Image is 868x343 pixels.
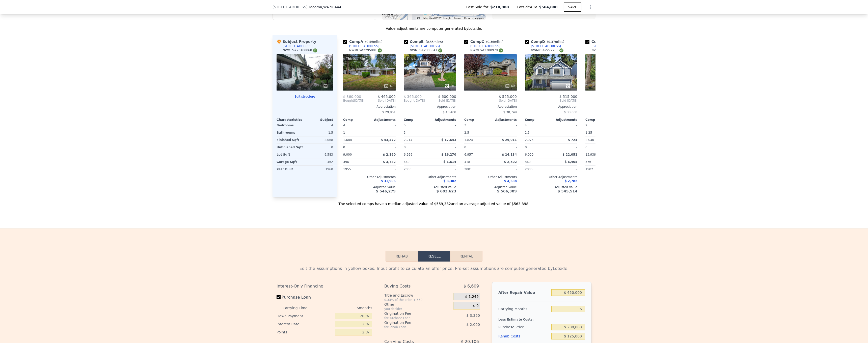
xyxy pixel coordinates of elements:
div: Year Built [277,166,304,173]
div: - [431,129,456,136]
span: $ 546,279 [376,189,396,193]
div: Down Payment [277,312,333,320]
span: 0.36 [487,40,494,44]
div: Comp [525,118,551,122]
span: $ 566,309 [497,189,517,193]
span: 4 [343,124,345,127]
span: 360 [525,160,531,164]
div: Title and Escrow [384,293,451,298]
div: Comp C [464,39,505,44]
div: - [492,144,517,151]
span: Last Sold for [466,5,491,10]
div: After Repair Value [498,288,549,297]
span: 0.35 [427,40,434,44]
div: Value adjustments are computer generated by Lotside . [273,26,595,31]
div: 0 [306,144,333,151]
div: 2.5 [464,129,490,136]
div: Adjusted Value [343,185,396,189]
span: $ 43,472 [381,138,396,142]
div: This is a Flip [345,56,366,61]
span: $ 465,000 [378,95,396,99]
span: $ 3,360 [466,313,480,318]
div: - [552,129,577,136]
div: Other [384,302,451,307]
span: $ 2,802 [504,160,517,164]
div: Adjustments [491,118,517,122]
div: 1.5 [306,129,333,136]
div: [STREET_ADDRESS] [349,44,379,48]
span: $ 40,408 [443,110,456,114]
div: 2005 [525,166,550,173]
div: Comp B [404,39,445,44]
div: Appreciation [585,105,638,109]
div: NWMLS # 2305847 [410,48,442,52]
div: Bathrooms [277,129,304,136]
div: [STREET_ADDRESS] [470,44,500,48]
div: NWMLS # 26188068 [283,48,317,52]
span: 440 [404,160,410,164]
div: Interest-Only Financing [277,282,372,291]
span: 0 [525,146,527,149]
div: Interest Rate [277,320,333,328]
span: $ 6,405 [565,160,577,164]
span: $ 360,000 [343,95,361,99]
div: 9,583 [306,151,333,158]
div: for Rehab Loan [384,325,441,329]
div: 1955 [343,166,368,173]
span: 2,075 [525,138,533,142]
div: 2.5 [525,129,550,136]
div: - [370,122,396,129]
span: Sold [DATE] [425,99,456,103]
div: - [492,122,517,129]
span: $ 1,249 [465,295,478,299]
span: $ 603,623 [437,189,456,193]
div: Other Adjustments [464,175,517,179]
div: 1 [323,83,331,89]
span: $ 1,614 [444,160,456,164]
div: Adjustments [551,118,577,122]
span: Sold [DATE] [525,99,577,103]
span: 6,959 [404,153,412,156]
span: 1,688 [343,138,352,142]
span: 6,957 [464,153,473,156]
span: $ 545,514 [558,189,577,193]
div: 40 [384,83,394,89]
div: Unfinished Sqft [277,144,304,151]
span: $ 31,905 [381,179,396,183]
div: - [492,166,517,173]
div: Comp [585,118,612,122]
span: 4 [525,124,527,127]
span: , Tacoma [308,5,341,10]
span: 1,824 [464,138,473,142]
div: Appreciation [525,105,577,109]
a: Terms (opens in new tab) [454,17,461,19]
div: Comp [343,118,369,122]
div: Other Adjustments [525,175,577,179]
div: [DATE] [343,99,364,103]
div: Points [277,328,333,336]
div: Subject [305,118,333,122]
span: 396 [343,160,349,164]
span: ( miles) [363,40,384,44]
img: NWMLS Logo [559,48,563,52]
div: 1 [343,129,368,136]
span: 2,214 [404,138,412,142]
button: Resell [418,251,450,262]
a: [STREET_ADDRESS] [525,44,561,48]
div: - [431,122,456,129]
div: 35 [565,83,575,89]
div: NWMLS # 2308979 [470,48,503,52]
span: 0 [404,146,406,149]
span: $ 515,000 [559,95,577,99]
div: Lot Sqft [277,151,304,158]
div: Adjustments [369,118,396,122]
span: 0 [464,146,466,149]
span: [STREET_ADDRESS] [273,5,308,10]
div: Origination Fee [384,311,441,316]
div: NWMLS # 2295801 [349,48,382,52]
div: Purchase Price [498,323,549,332]
div: Adjusted Value [525,185,577,189]
div: Bedrooms [277,122,304,129]
span: $564,000 [539,5,558,9]
div: [STREET_ADDRESS] [410,44,440,48]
